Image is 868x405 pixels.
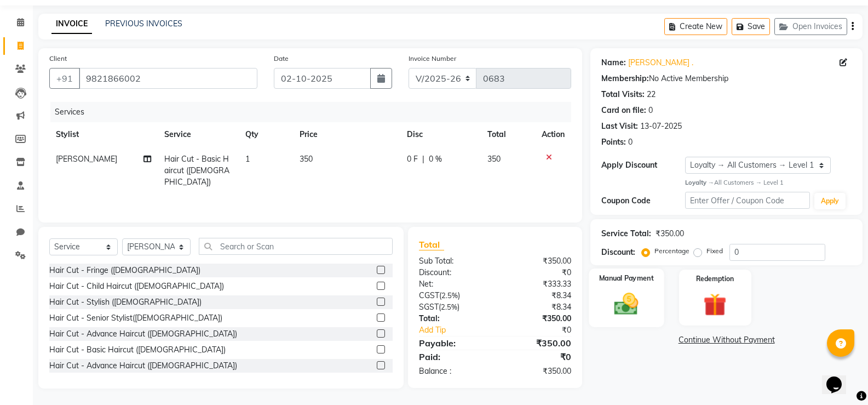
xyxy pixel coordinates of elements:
div: ₹0 [509,324,579,336]
div: Coupon Code [601,195,685,207]
div: Hair Cut - Stylish ([DEMOGRAPHIC_DATA]) [49,296,202,308]
strong: Loyalty → [685,179,714,186]
label: Client [49,54,67,64]
span: [PERSON_NAME] [56,154,117,164]
button: Apply [814,193,846,209]
div: Discount: [411,267,495,278]
div: ₹0 [495,267,579,278]
span: | [422,153,424,165]
div: Hair Cut - Senior Stylist([DEMOGRAPHIC_DATA]) [49,312,222,324]
button: Save [732,18,770,35]
label: Date [274,54,289,64]
div: 22 [647,89,656,100]
div: ₹0 [495,350,579,363]
div: ₹333.33 [495,278,579,290]
div: Paid: [411,350,495,363]
label: Percentage [654,246,689,256]
th: Service [158,122,239,147]
th: Stylist [49,122,158,147]
th: Qty [239,122,293,147]
div: ₹350.00 [495,336,579,350]
div: Balance : [411,366,495,377]
span: CGST [419,290,439,300]
span: 0 F [407,153,418,165]
div: Total: [411,313,495,324]
div: Membership: [601,73,649,84]
div: Hair Cut - Advance Haircut ([DEMOGRAPHIC_DATA]) [49,360,237,372]
div: Hair Cut - Advance Haircut ([DEMOGRAPHIC_DATA]) [49,328,237,340]
div: Last Visit: [601,121,638,132]
div: Name: [601,57,626,69]
label: Fixed [706,246,723,256]
th: Action [535,122,571,147]
div: Hair Cut - Basic Haircut ([DEMOGRAPHIC_DATA]) [49,344,226,356]
span: 2.5% [441,303,457,311]
input: Search or Scan [199,238,393,255]
div: ₹350.00 [495,255,579,267]
label: Manual Payment [599,273,654,283]
div: Apply Discount [601,159,685,171]
div: ₹8.34 [495,290,579,301]
span: Hair Cut - Basic Haircut ([DEMOGRAPHIC_DATA]) [164,154,229,187]
a: INVOICE [51,14,92,34]
span: SGST [419,302,439,312]
img: _gift.svg [696,290,734,320]
button: Create New [664,18,727,35]
label: Redemption [696,274,734,284]
div: Net: [411,278,495,290]
div: Hair Cut - Child Haircut ([DEMOGRAPHIC_DATA]) [49,281,224,292]
div: Services [50,102,579,122]
div: Hair Cut - Fringe ([DEMOGRAPHIC_DATA]) [49,265,200,276]
a: PREVIOUS INVOICES [105,19,182,28]
div: All Customers → Level 1 [685,178,852,187]
iframe: chat widget [822,361,857,394]
div: 0 [628,136,633,148]
div: Total Visits: [601,89,645,100]
div: No Active Membership [601,73,852,84]
div: ( ) [411,301,495,313]
div: ₹350.00 [495,313,579,324]
div: ₹350.00 [656,228,684,239]
th: Total [481,122,535,147]
a: Add Tip [411,324,509,336]
span: 350 [487,154,501,164]
span: 0 % [429,153,442,165]
div: 0 [648,105,653,116]
img: _cash.svg [607,290,646,318]
div: Card on file: [601,105,646,116]
th: Price [293,122,400,147]
a: [PERSON_NAME] . [628,57,693,69]
input: Search by Name/Mobile/Email/Code [79,68,257,89]
input: Enter Offer / Coupon Code [685,192,810,209]
span: 350 [300,154,313,164]
a: Continue Without Payment [593,334,860,346]
th: Disc [400,122,481,147]
div: Payable: [411,336,495,350]
span: 1 [245,154,250,164]
div: Discount: [601,247,635,258]
button: +91 [49,68,80,89]
label: Invoice Number [409,54,456,64]
div: Points: [601,136,626,148]
div: Sub Total: [411,255,495,267]
div: ₹350.00 [495,366,579,377]
div: ₹8.34 [495,301,579,313]
div: Service Total: [601,228,651,239]
div: 13-07-2025 [640,121,682,132]
div: ( ) [411,290,495,301]
span: Total [419,239,444,250]
span: 2.5% [441,291,458,300]
button: Open Invoices [774,18,847,35]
